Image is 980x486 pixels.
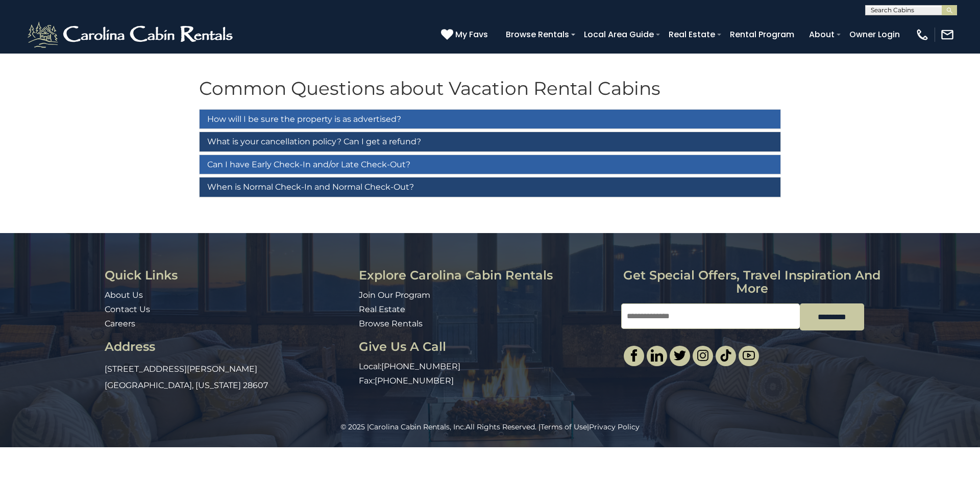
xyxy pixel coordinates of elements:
a: Local Area Guide [579,25,659,43]
h1: Common Questions about Vacation Rental Cabins [199,79,781,99]
a: Careers [105,319,135,328]
p: [STREET_ADDRESS][PERSON_NAME] [GEOGRAPHIC_DATA], [US_STATE] 28607 [105,361,351,394]
a: Browse Rentals [359,319,423,328]
a: Carolina Cabin Rentals, Inc. [369,422,465,431]
img: facebook-single.svg [628,349,640,362]
a: Real Estate [359,304,405,314]
a: Privacy Policy [589,422,640,431]
a: About Us [105,290,143,300]
img: tiktok.svg [720,349,732,362]
p: Fax: [359,375,613,387]
a: [PHONE_NUMBER] [375,376,454,386]
h3: Get special offers, travel inspiration and more [621,269,883,296]
a: How will I be sure the property is as advertised? [200,110,780,129]
a: Contact Us [105,304,150,314]
a: What is your cancellation policy? Can I get a refund? [200,132,780,151]
h3: Give Us A Call [359,340,613,353]
a: Terms of Use [541,422,587,431]
a: When is Normal Check-In and Normal Check-Out? [200,177,780,197]
a: Can I have Early Check-In and/or Late Check-Out? [200,155,780,174]
span: My Favs [455,28,488,41]
a: Browse Rentals [501,25,574,43]
img: White-1-2.png [26,19,237,50]
a: Rental Program [725,25,799,43]
a: Join Our Program [359,290,430,300]
img: twitter-single.svg [674,349,686,362]
img: linkedin-single.svg [651,349,663,362]
img: mail-regular-white.png [940,28,954,42]
a: My Favs [441,28,491,41]
img: phone-regular-white.png [915,28,929,42]
h3: Explore Carolina Cabin Rentals [359,269,613,282]
img: instagram-single.svg [697,349,709,362]
a: About [804,25,840,43]
a: Owner Login [844,25,905,43]
a: [PHONE_NUMBER] [381,362,460,371]
span: © 2025 | [340,422,465,431]
p: Local: [359,361,613,373]
a: Real Estate [664,25,720,43]
img: youtube-light.svg [743,349,755,362]
h3: Address [105,340,351,353]
h3: Quick Links [105,269,351,282]
p: All Rights Reserved. | | [23,422,957,432]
